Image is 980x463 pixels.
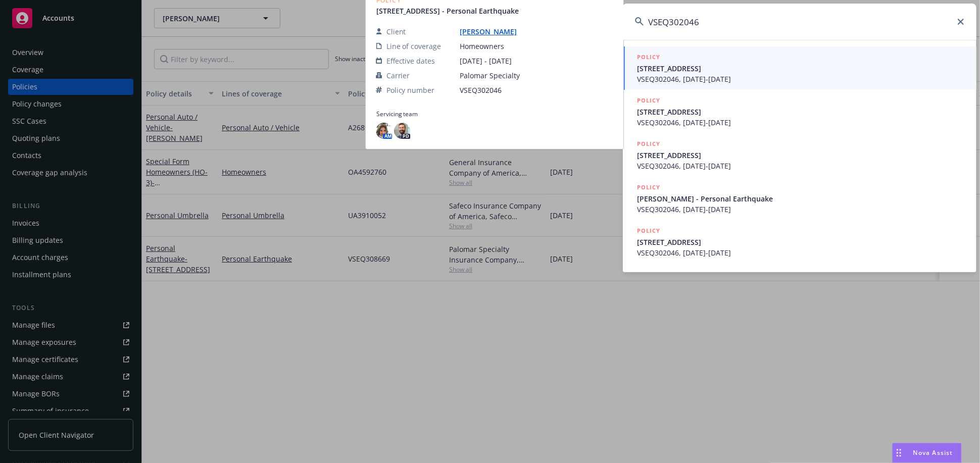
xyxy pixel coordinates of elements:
[637,247,964,258] span: VSEQ302046, [DATE]-[DATE]
[637,204,964,215] span: VSEQ302046, [DATE]-[DATE]
[623,220,976,264] a: POLICY[STREET_ADDRESS]VSEQ302046, [DATE]-[DATE]
[623,133,976,177] a: POLICY[STREET_ADDRESS]VSEQ302046, [DATE]-[DATE]
[637,95,660,106] h5: POLICY
[637,107,964,117] span: [STREET_ADDRESS]
[623,177,976,220] a: POLICY[PERSON_NAME] - Personal EarthquakeVSEQ302046, [DATE]-[DATE]
[637,226,660,236] h5: POLICY
[623,4,976,40] input: Search...
[637,117,964,128] span: VSEQ302046, [DATE]-[DATE]
[623,46,976,90] a: POLICY[STREET_ADDRESS]VSEQ302046, [DATE]-[DATE]
[623,90,976,133] a: POLICY[STREET_ADDRESS]VSEQ302046, [DATE]-[DATE]
[637,237,964,247] span: [STREET_ADDRESS]
[913,448,953,457] span: Nova Assist
[893,443,905,462] div: Drag to move
[637,52,660,62] h5: POLICY
[637,150,964,161] span: [STREET_ADDRESS]
[637,139,660,149] h5: POLICY
[637,63,964,74] span: [STREET_ADDRESS]
[637,182,660,192] h5: POLICY
[892,443,962,463] button: Nova Assist
[637,161,964,171] span: VSEQ302046, [DATE]-[DATE]
[637,193,964,204] span: [PERSON_NAME] - Personal Earthquake
[637,74,964,84] span: VSEQ302046, [DATE]-[DATE]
